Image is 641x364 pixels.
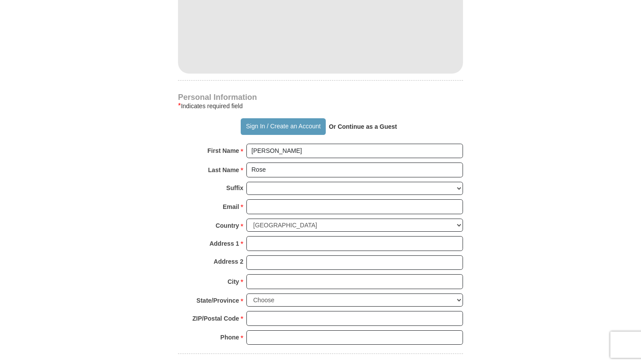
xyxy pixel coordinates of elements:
[178,101,463,111] div: Indicates required field
[196,294,239,307] strong: State/Province
[223,201,239,213] strong: Email
[216,219,239,232] strong: Country
[192,312,239,325] strong: ZIP/Postal Code
[221,331,239,343] strong: Phone
[226,182,243,194] strong: Suffix
[214,255,243,268] strong: Address 2
[241,118,325,135] button: Sign In / Create an Account
[207,145,239,157] strong: First Name
[228,276,239,288] strong: City
[329,123,397,130] strong: Or Continue as a Guest
[210,237,239,250] strong: Address 1
[178,94,463,101] h4: Personal Information
[208,164,239,176] strong: Last Name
